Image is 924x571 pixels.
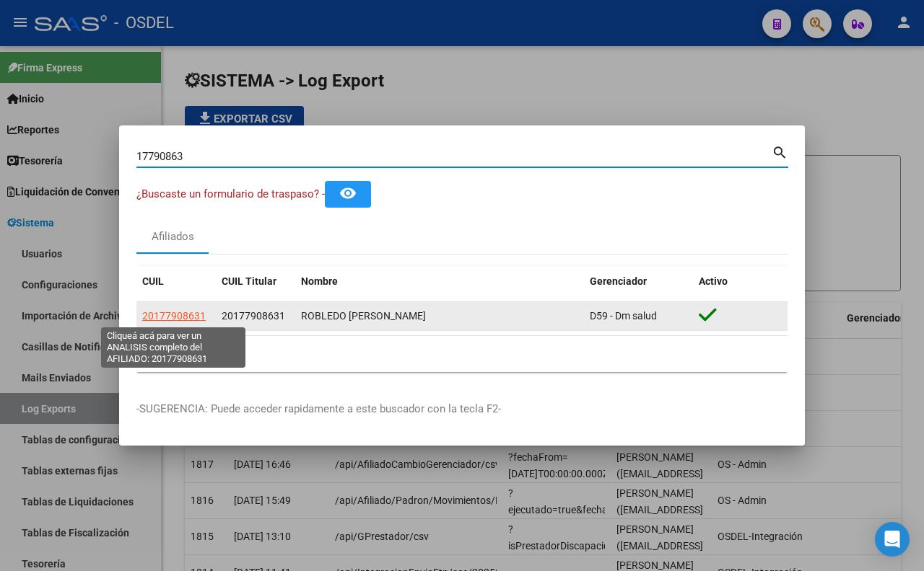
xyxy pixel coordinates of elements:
[216,266,295,297] datatable-header-cell: CUIL Titular
[222,310,285,322] span: 20177908631
[142,310,206,322] span: 20177908631
[590,275,647,287] span: Gerenciador
[772,143,788,160] mat-icon: search
[584,266,693,297] datatable-header-cell: Gerenciador
[152,229,194,245] div: Afiliados
[222,275,276,287] span: CUIL Titular
[142,275,164,287] span: CUIL
[339,185,357,202] mat-icon: remove_red_eye
[301,275,338,287] span: Nombre
[590,310,657,322] span: D59 - Dm salud
[136,266,216,297] datatable-header-cell: CUIL
[295,266,584,297] datatable-header-cell: Nombre
[875,522,910,557] div: Open Intercom Messenger
[301,308,578,324] div: ROBLEDO [PERSON_NAME]
[136,187,325,200] span: ¿Buscaste un formulario de traspaso? -
[136,336,788,372] div: 1 total
[136,401,788,417] p: -SUGERENCIA: Puede acceder rapidamente a este buscador con la tecla F2-
[693,266,788,297] datatable-header-cell: Activo
[699,275,728,287] span: Activo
